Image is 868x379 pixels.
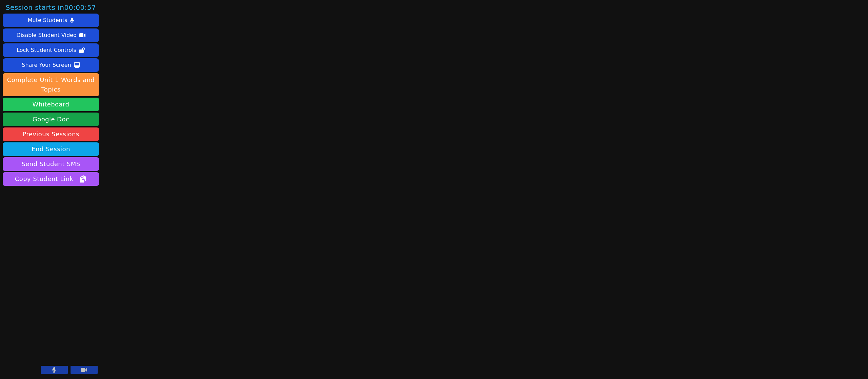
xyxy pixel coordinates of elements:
[3,28,99,42] button: Disable Student Video
[28,15,67,26] div: Mute Students
[22,60,71,71] div: Share Your Screen
[3,98,99,111] button: Whiteboard
[16,30,76,41] div: Disable Student Video
[3,172,99,186] button: Copy Student Link
[3,73,99,96] button: Complete Unit 1 Words and Topics
[3,113,99,126] a: Google Doc
[3,14,99,27] button: Mute Students
[3,43,99,57] button: Lock Student Controls
[15,174,87,184] span: Copy Student Link
[3,58,99,72] button: Share Your Screen
[64,3,96,12] time: 00:00:57
[17,45,76,56] div: Lock Student Controls
[6,3,96,12] span: Session starts in
[3,142,99,156] button: End Session
[3,157,99,171] button: Send Student SMS
[3,127,99,141] a: Previous Sessions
